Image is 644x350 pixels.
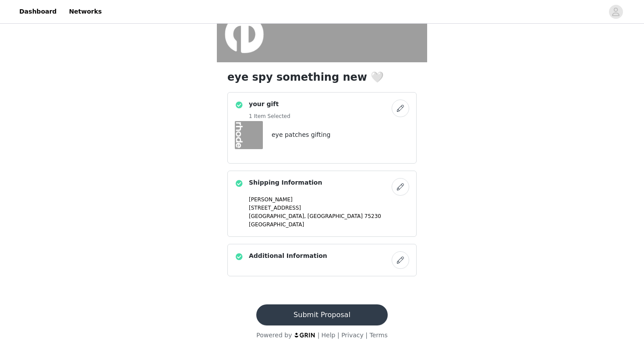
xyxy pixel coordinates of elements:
a: Terms [369,332,387,339]
p: [STREET_ADDRESS] [249,204,409,212]
span: 75230 [364,213,381,219]
h4: eye patches gifting [272,130,330,139]
p: [GEOGRAPHIC_DATA] [249,221,409,229]
h5: 1 Item Selected [249,112,290,120]
div: your gift [227,92,417,164]
a: Privacy [341,332,364,339]
span: [GEOGRAPHIC_DATA] [308,213,363,219]
span: | [318,332,320,339]
a: Help [322,332,336,339]
h4: your gift [249,100,290,109]
p: [PERSON_NAME] [249,196,409,204]
h4: Additional Information [249,251,327,261]
a: Networks [64,2,107,21]
span: [GEOGRAPHIC_DATA], [249,213,306,219]
a: Dashboard [14,2,62,21]
h4: Shipping Information [249,178,322,187]
img: eye patches gifting [235,121,263,149]
span: | [365,332,368,339]
h1: eye spy something new 🤍 [227,69,417,85]
div: Additional Information [227,244,417,276]
img: logo [294,332,316,338]
button: Submit Proposal [256,304,387,325]
span: Powered by [256,332,292,339]
div: Shipping Information [227,171,417,237]
span: | [337,332,340,339]
div: avatar [612,5,620,19]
